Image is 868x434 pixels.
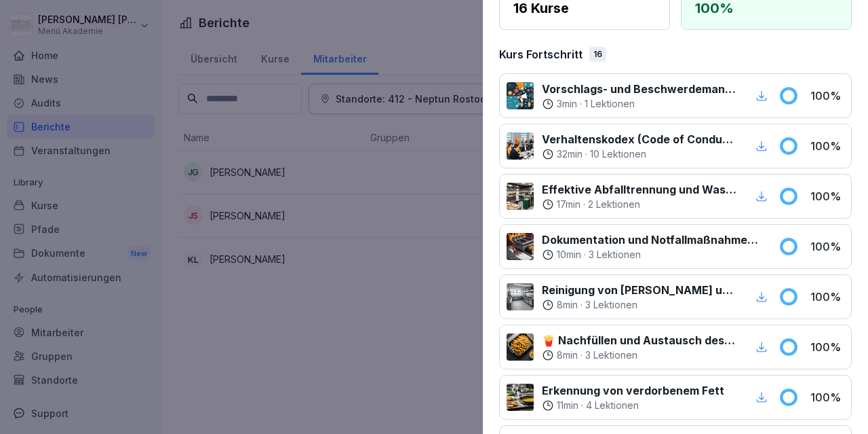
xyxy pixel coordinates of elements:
[499,46,583,62] p: Kurs Fortschritt
[542,147,736,161] div: ·
[585,348,637,362] p: 3 Lektionen
[542,282,736,298] p: Reinigung von [PERSON_NAME] und Dunstabzugshauben
[542,181,736,198] p: Effektive Abfalltrennung und Wastemanagement im Catering
[590,147,646,161] p: 10 Lektionen
[542,131,736,147] p: Verhaltenskodex (Code of Conduct) Menü 2000
[810,389,844,405] p: 100 %
[589,47,606,62] div: 16
[557,298,578,312] p: 8 min
[588,198,640,211] p: 2 Lektionen
[557,147,583,161] p: 32 min
[557,97,577,111] p: 3 min
[557,248,581,261] p: 10 min
[542,348,736,362] div: ·
[542,97,736,111] div: ·
[557,399,578,412] p: 11 min
[585,97,635,111] p: 1 Lektionen
[810,88,844,104] p: 100 %
[542,399,724,412] div: ·
[542,298,736,312] div: ·
[810,138,844,154] p: 100 %
[586,399,639,412] p: 4 Lektionen
[589,248,641,261] p: 3 Lektionen
[810,339,844,355] p: 100 %
[542,248,762,261] div: ·
[542,232,762,248] p: Dokumentation und Notfallmaßnahmen bei Fritteusen
[542,382,724,399] p: Erkennung von verdorbenem Fett
[542,198,736,211] div: ·
[810,238,844,255] p: 100 %
[542,81,736,97] p: Vorschlags- und Beschwerdemanagement bei Menü 2000
[585,298,637,312] p: 3 Lektionen
[557,348,578,362] p: 8 min
[557,198,580,211] p: 17 min
[810,188,844,204] p: 100 %
[810,289,844,305] p: 100 %
[542,332,736,348] p: 🍟 Nachfüllen und Austausch des Frittieröl/-fettes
